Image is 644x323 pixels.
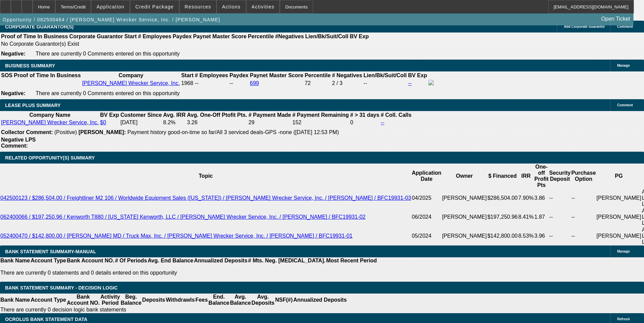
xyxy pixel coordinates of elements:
span: Activities [252,4,275,9]
span: LEASE PLUS SUMMARY [5,103,61,108]
span: -- [195,80,199,86]
div: 72 [305,80,330,86]
b: Start [124,34,136,39]
b: Company Name [29,112,70,118]
th: # Of Periods [115,257,147,264]
a: $0 [100,120,106,125]
td: -- [571,208,596,227]
span: Actions [222,4,241,9]
td: -- [549,189,571,208]
th: Annualized Deposits [194,257,247,264]
b: Start [181,72,194,78]
span: Bank Statement Summary - Decision Logic [5,285,118,290]
a: 042500123 / $286,504.00 / Freightliner M2 106 / Worldwide Equipment Sales ([US_STATE]) / [PERSON_... [0,195,411,201]
b: # Employees [195,72,228,78]
th: Activity Period [100,294,121,306]
th: Owner [442,164,487,189]
b: # Employees [138,34,171,39]
span: Manage [617,64,630,67]
span: There are currently 0 Comments entered on this opportunity [36,51,180,57]
b: Percentile [248,34,274,39]
th: IRR [518,164,534,189]
td: -- [549,227,571,245]
th: Security Deposit [549,164,571,189]
td: No Corporate Guarantor(s) Exist [1,41,372,47]
b: BV Exp [350,34,369,39]
td: 3.26 [187,119,247,126]
th: Annualized Deposits [293,294,347,306]
button: Credit Package [130,0,179,13]
span: Add Corporate Guarantor [564,25,605,28]
td: [DATE] [120,119,162,126]
th: $ Financed [487,164,518,189]
td: 29 [248,119,291,126]
td: 04/2025 [411,189,442,208]
a: 052400470 / $142,800.00 / [PERSON_NAME] MD / Truck Max, Inc. / [PERSON_NAME] Wrecker Service, Inc... [0,233,352,239]
th: Application Date [411,164,442,189]
td: 06/2024 [411,208,442,227]
td: -- [571,189,596,208]
th: Proof of Time In Business [1,33,68,40]
th: Avg. Deposits [251,294,275,306]
b: # Negatives [332,72,362,78]
td: 8.41% [518,208,534,227]
th: Fees [195,294,208,306]
span: Resources [185,4,211,9]
td: [PERSON_NAME] [596,189,642,208]
td: $197,250.96 [487,208,518,227]
td: $142,800.00 [487,227,518,245]
b: Negative: [1,51,25,57]
td: -- [549,208,571,227]
td: [PERSON_NAME] [442,189,487,208]
td: $286,504.00 [487,189,518,208]
td: 05/2024 [411,227,442,245]
td: [PERSON_NAME] [442,227,487,245]
b: Lien/Bk/Suit/Coll [305,34,348,39]
td: 8.53% [518,227,534,245]
b: Percentile [305,72,330,78]
button: Resources [180,0,216,13]
span: BUSINESS SUMMARY [5,63,55,68]
b: Corporate Guarantor [69,34,123,39]
span: BANK STATEMENT SUMMARY-MANUAL [5,249,96,254]
a: Open Ticket [599,13,633,25]
b: # Coll. Calls [381,112,411,118]
th: Account Type [30,257,67,264]
span: (Positive) [54,129,77,135]
b: Negative: [1,90,25,96]
b: Avg. IRR [163,112,186,118]
span: Manage [617,250,630,253]
th: Deposits [142,294,166,306]
b: Customer Since [121,112,162,118]
th: NSF(#) [275,294,293,306]
b: Paydex [229,72,249,78]
th: Beg. Balance [120,294,142,306]
b: # Payment Made [249,112,291,118]
th: # Mts. Neg. [MEDICAL_DATA]. [248,257,326,264]
td: [PERSON_NAME] [596,227,642,245]
th: Account Type [30,294,67,306]
b: [PERSON_NAME]: [78,129,126,135]
td: 3.86 [534,189,549,208]
button: Application [91,0,129,13]
div: 2 / 3 [332,80,362,86]
span: Opportunity / 082500464 / [PERSON_NAME] Wrecker Service, Inc. / [PERSON_NAME] [3,17,220,22]
span: Credit Package [135,4,174,9]
td: -- [571,227,596,245]
button: Actions [217,0,246,13]
img: facebook-icon.png [428,80,434,85]
b: Collector Comment: [1,129,53,135]
th: Bank Account NO. [67,294,100,306]
b: Paynet Master Score [250,72,303,78]
button: Activities [246,0,280,13]
b: # Payment Remaining [292,112,349,118]
th: Avg. End Balance [147,257,194,264]
b: BV Exp [408,72,427,78]
th: End. Balance [208,294,229,306]
td: [PERSON_NAME] [596,208,642,227]
span: Application [96,4,124,9]
a: -- [408,80,412,86]
td: -- [363,80,407,87]
b: Avg. One-Off Ptofit Pts. [187,112,247,118]
th: PG [596,164,642,189]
